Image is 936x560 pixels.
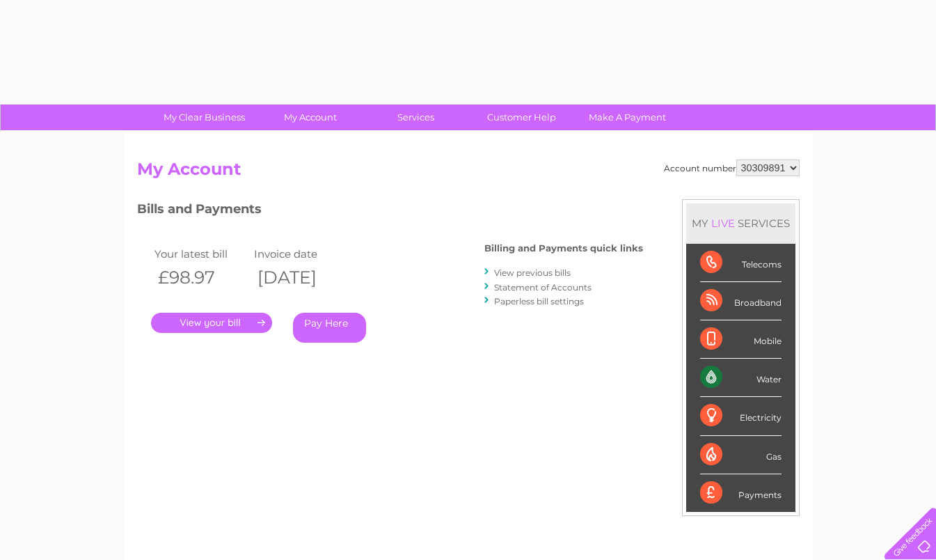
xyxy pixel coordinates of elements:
[151,263,251,292] th: £98.97
[700,359,782,397] div: Water
[253,104,367,130] a: My Account
[151,313,272,333] a: .
[664,160,800,176] div: Account number
[494,282,592,293] a: Statement of Accounts
[484,243,643,254] h4: Billing and Payments quick links
[686,203,795,243] div: MY SERVICES
[251,244,351,263] td: Invoice date
[570,104,685,130] a: Make A Payment
[700,436,782,474] div: Gas
[700,320,782,359] div: Mobile
[708,217,738,230] div: LIVE
[251,263,351,292] th: [DATE]
[137,160,800,186] h2: My Account
[700,474,782,512] div: Payments
[358,104,473,130] a: Services
[137,199,643,224] h3: Bills and Payments
[700,282,782,320] div: Broadband
[151,244,251,263] td: Your latest bill
[700,397,782,435] div: Electricity
[293,313,366,343] a: Pay Here
[464,104,579,130] a: Customer Help
[147,104,262,130] a: My Clear Business
[494,267,571,278] a: View previous bills
[700,244,782,282] div: Telecoms
[494,296,584,306] a: Paperless bill settings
